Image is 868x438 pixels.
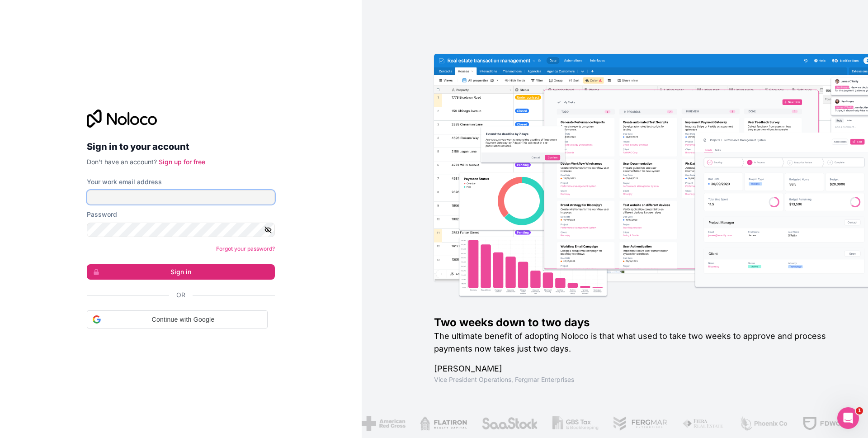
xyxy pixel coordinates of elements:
span: Continue with Google [104,315,262,324]
span: Or [176,290,185,300]
button: Sign in [87,264,275,280]
h2: Sign in to your account [87,138,275,155]
input: Password [87,223,275,237]
img: /assets/gbstax-C-GtDUiK.png [552,416,598,431]
img: /assets/american-red-cross-BAupjrZR.png [361,416,405,431]
input: Email address [87,190,275,205]
span: Don't have an account? [87,158,157,166]
label: Password [87,210,117,219]
img: /assets/fdworks-Bi04fVtw.png [802,416,854,431]
label: Your work email address [87,177,162,186]
a: Forgot your password? [216,245,275,252]
img: /assets/fergmar-CudnrXN5.png [612,416,667,431]
h1: Two weeks down to two days [434,315,839,330]
span: 1 [856,407,863,414]
a: Sign up for free [159,158,205,166]
img: /assets/phoenix-BREaitsQ.png [739,416,788,431]
div: Continue with Google [87,310,268,328]
h1: [PERSON_NAME] [434,362,839,375]
h2: The ultimate benefit of adopting Noloco is that what used to take two weeks to approve and proces... [434,330,839,355]
iframe: Intercom live chat [837,407,859,429]
img: /assets/saastock-C6Zbiodz.png [481,416,538,431]
h1: Vice President Operations , Fergmar Enterprises [434,375,839,384]
img: /assets/flatiron-C8eUkumj.png [420,416,467,431]
img: /assets/fiera-fwj2N5v4.png [682,416,724,431]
